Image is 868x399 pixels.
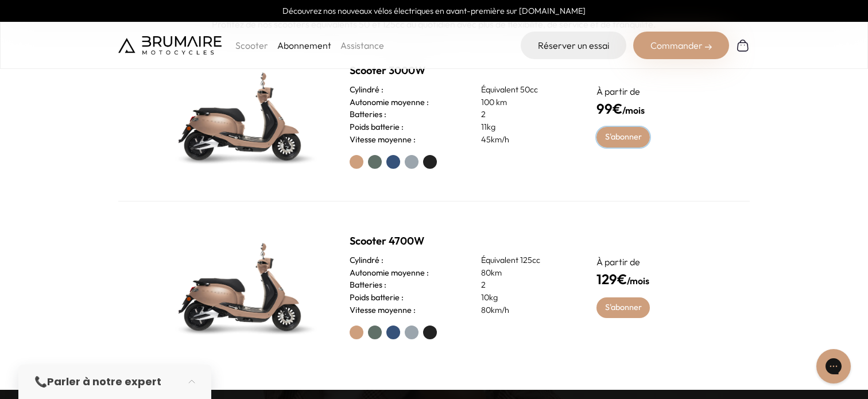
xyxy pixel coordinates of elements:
[350,233,569,249] h2: Scooter 4700W
[350,63,569,79] h2: Scooter 3000W
[481,109,569,121] p: 2
[481,96,569,109] p: 100 km
[481,121,569,134] p: 11kg
[350,279,386,292] h3: Batteries :
[118,36,222,55] img: Brumaire Motocycles
[350,121,404,134] h3: Poids batterie :
[162,229,323,344] img: Scooter Brumaire vert
[596,100,622,117] span: 99€
[633,32,729,59] div: Commander
[481,267,569,280] p: 80km
[596,270,627,288] span: 129€
[596,98,706,119] h4: /mois
[162,59,323,173] img: Scooter Brumaire vert
[235,38,268,52] p: Scooter
[350,84,383,96] h3: Cylindré :
[596,127,650,148] a: S'abonner
[481,84,569,96] p: Équivalent 50cc
[596,84,706,98] p: À partir de
[350,267,429,280] h3: Autonomie moyenne :
[596,255,706,269] p: À partir de
[481,292,569,304] p: 10kg
[596,269,706,289] h4: /mois
[350,254,383,267] h3: Cylindré :
[481,304,569,317] p: 80km/h
[736,38,750,52] img: Panier
[705,44,712,51] img: right-arrow-2.png
[277,40,331,51] a: Abonnement
[350,292,404,304] h3: Poids batterie :
[596,297,650,318] a: S'abonner
[350,96,429,109] h3: Autonomie moyenne :
[481,134,569,146] p: 45km/h
[481,279,569,292] p: 2
[340,40,384,51] a: Assistance
[350,109,386,121] h3: Batteries :
[481,254,569,267] p: Équivalent 125cc
[811,345,857,388] iframe: Gorgias live chat messenger
[350,134,416,146] h3: Vitesse moyenne :
[350,304,416,317] h3: Vitesse moyenne :
[521,32,626,59] a: Réserver un essai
